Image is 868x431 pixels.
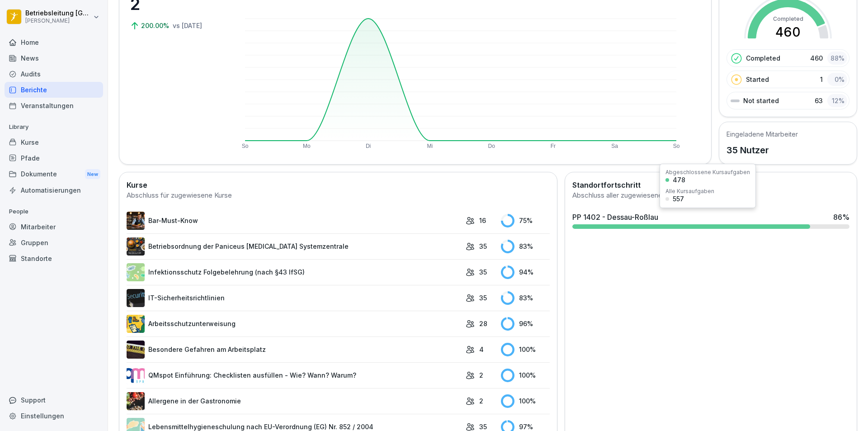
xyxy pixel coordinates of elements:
[833,212,849,223] div: 86 %
[5,98,103,114] a: Veranstaltungen
[5,166,103,183] div: Dokumente
[366,143,371,149] text: Di
[501,214,550,227] div: 75 %
[673,177,685,183] div: 478
[673,196,684,202] div: 557
[5,166,103,183] a: DokumenteNew
[479,370,483,380] p: 2
[501,394,550,408] div: 100 %
[673,143,680,149] text: So
[501,317,550,331] div: 96 %
[127,263,461,281] a: Infektionsschutz Folgebelehrung (nach §43 IfSG)
[479,345,484,354] p: 4
[501,369,550,382] div: 100 %
[127,392,145,410] img: gsgognukgwbtoe3cnlsjjbmw.png
[127,315,145,333] img: bgsrfyvhdm6180ponve2jajk.png
[25,18,91,24] p: [PERSON_NAME]
[479,267,487,277] p: 35
[85,169,100,180] div: New
[127,263,145,281] img: tgff07aey9ahi6f4hltuk21p.png
[5,150,103,166] a: Pfade
[479,319,487,328] p: 28
[572,212,658,223] div: PP 1402 - Dessau-Roßlau
[726,129,798,139] h5: Eingeladene Mitarbeiter
[572,190,849,201] div: Abschluss aller zugewiesenen Kurse pro Standort
[127,315,461,333] a: Arbeitsschutzunterweisung
[726,143,798,157] p: 35 Nutzer
[551,143,556,149] text: Fr
[127,366,461,384] a: QMspot Einführung: Checklisten ausfüllen - Wie? Wann? Warum?
[5,219,103,235] a: Mitarbeiter
[810,53,823,63] p: 460
[827,73,847,86] div: 0 %
[127,341,461,359] a: Besondere Gefahren am Arbeitsplatz
[5,66,103,82] a: Audits
[5,50,103,66] a: News
[127,212,461,230] a: Bar-Must-Know
[127,289,145,307] img: msj3dytn6rmugecro9tfk5p0.png
[127,190,550,201] div: Abschluss für zugewiesene Kurse
[479,242,487,251] p: 35
[5,34,103,50] a: Home
[5,82,103,98] a: Berichte
[127,341,145,359] img: zq4t51x0wy87l3xh8s87q7rq.png
[815,96,823,105] p: 63
[127,180,550,190] h2: Kurse
[820,75,823,84] p: 1
[569,208,853,232] a: PP 1402 - Dessau-Roßlau86%
[746,75,769,84] p: Started
[5,408,103,424] a: Einstellungen
[479,293,487,303] p: 35
[743,96,779,105] p: Not started
[665,189,714,194] div: Alle Kursaufgaben
[479,396,483,406] p: 2
[427,143,433,149] text: Mi
[5,204,103,219] p: People
[127,289,461,307] a: IT-Sicherheitsrichtlinien
[827,52,847,65] div: 88 %
[5,182,103,198] a: Automatisierungen
[5,251,103,266] a: Standorte
[5,235,103,251] a: Gruppen
[5,120,103,134] p: Library
[242,143,249,149] text: So
[479,216,486,225] p: 16
[611,143,618,149] text: Sa
[127,212,145,230] img: avw4yih0pjczq94wjribdn74.png
[5,134,103,150] a: Kurse
[127,237,461,256] a: Betriebsordnung der Paniceus [MEDICAL_DATA] Systemzentrale
[127,392,461,410] a: Allergene in der Gastronomie
[5,392,103,408] div: Support
[665,170,750,175] div: Abgeschlossene Kursaufgaben
[488,143,495,149] text: Do
[303,143,311,149] text: Mo
[127,366,145,384] img: rsy9vu330m0sw5op77geq2rv.png
[127,237,145,256] img: erelp9ks1mghlbfzfpgfvnw0.png
[572,180,849,190] h2: Standortfortschritt
[501,240,550,253] div: 83 %
[501,343,550,356] div: 100 %
[173,21,202,30] p: vs [DATE]
[501,265,550,279] div: 94 %
[501,291,550,305] div: 83 %
[746,53,780,63] p: Completed
[827,94,847,107] div: 12 %
[141,21,171,30] p: 200.00%
[25,9,91,17] p: Betriebsleitung [GEOGRAPHIC_DATA]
